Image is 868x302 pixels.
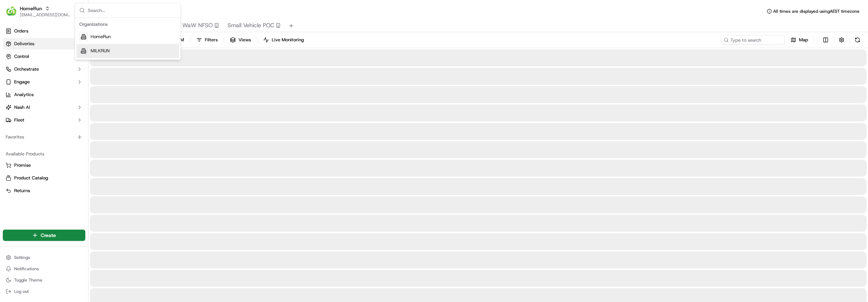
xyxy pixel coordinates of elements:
[3,38,85,49] a: Deliveries
[7,122,18,133] img: Ben Goodger
[20,12,70,18] button: [EMAIL_ADDRESS][DOMAIN_NAME]
[3,185,85,196] button: Returns
[18,46,127,53] input: Got a question? Start typing here...
[14,175,48,181] span: Product Catalog
[110,90,129,99] button: See all
[14,66,39,72] span: Orchestrate
[3,148,85,160] div: Available Products
[7,28,129,40] p: Welcome 👋
[14,277,42,283] span: Toggle Theme
[3,160,85,171] button: Promise
[193,35,221,45] button: Filters
[14,129,20,135] img: 1736555255976-a54dd68f-1ca7-489b-9aae-adbdc363a1c4
[3,102,85,113] button: Nash AI
[14,117,24,123] span: Fleet
[3,264,85,274] button: Notifications
[6,162,82,168] a: Promise
[6,188,82,194] a: Returns
[272,37,304,43] span: Live Monitoring
[14,41,34,47] span: Deliveries
[120,70,129,78] button: Start new chat
[14,158,54,165] span: Knowledge Base
[91,48,110,54] span: MILKRUN
[3,3,73,20] button: HomeRunHomeRun[EMAIL_ADDRESS][DOMAIN_NAME]
[63,109,77,115] span: [DATE]
[14,188,30,194] span: Returns
[63,129,77,134] span: [DATE]
[4,155,57,168] a: 📗Knowledge Base
[14,91,34,98] span: Analytics
[205,37,218,43] span: Filters
[41,232,56,239] span: Create
[14,104,30,111] span: Nash AI
[14,289,29,294] span: Log out
[799,37,808,43] span: Map
[59,129,61,134] span: •
[3,76,85,88] button: Engage
[59,109,61,115] span: •
[3,64,85,75] button: Orchestrate
[227,35,254,45] button: Views
[50,175,86,180] a: Powered byPylon
[75,18,180,60] div: Suggestions
[260,35,307,45] button: Live Monitoring
[6,6,17,17] img: HomeRun
[852,35,862,45] button: Refresh
[7,103,18,114] img: Hannah Dayet
[14,28,28,34] span: Orders
[787,35,811,45] button: Map
[7,67,20,80] img: 1736555255976-a54dd68f-1ca7-489b-9aae-adbdc363a1c4
[7,159,13,164] div: 📗
[721,35,784,45] input: Type to search
[3,89,85,100] a: Analytics
[228,21,274,30] span: Small Vehicle POC
[57,155,116,168] a: 💻API Documentation
[3,286,85,296] button: Log out
[14,79,30,85] span: Engage
[3,25,85,37] a: Orders
[3,275,85,285] button: Toggle Theme
[60,159,65,164] div: 💻
[15,67,28,80] img: 8016278978528_b943e370aa5ada12b00a_72.png
[32,75,97,80] div: We're available if you need us!
[7,7,21,21] img: Nash
[20,5,42,12] button: HomeRun
[76,19,179,30] div: Organizations
[7,92,47,97] div: Past conversations
[14,255,30,260] span: Settings
[238,37,251,43] span: Views
[182,21,213,30] span: WaW NFSO
[32,67,116,75] div: Start new chat
[14,162,31,168] span: Promise
[3,253,85,262] button: Settings
[70,175,86,180] span: Pylon
[3,114,85,126] button: Fleet
[3,131,85,143] div: Favorites
[3,172,85,184] button: Product Catalog
[14,266,39,272] span: Notifications
[91,34,111,40] span: HomeRun
[14,53,29,60] span: Control
[773,8,860,14] span: All times are displayed using AEST timezone
[22,109,57,115] span: [PERSON_NAME]
[88,3,176,17] input: Search...
[67,158,114,165] span: API Documentation
[22,129,57,134] span: [PERSON_NAME]
[6,175,82,181] a: Product Catalog
[3,230,85,241] button: Create
[3,51,85,62] button: Control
